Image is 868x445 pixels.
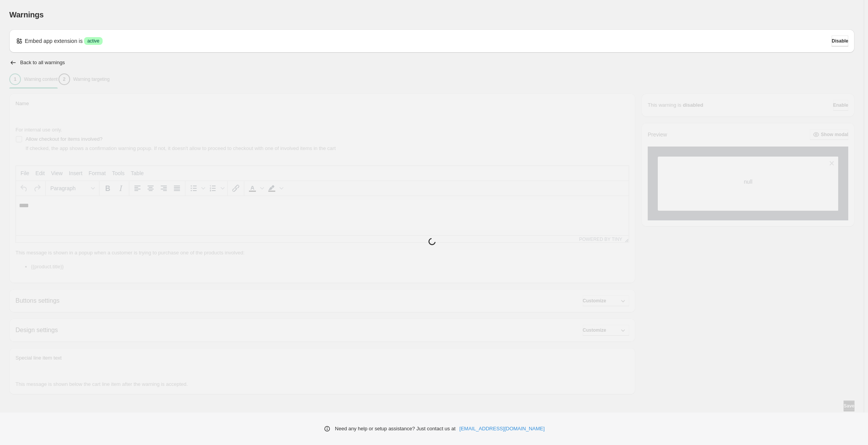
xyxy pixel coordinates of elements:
[460,425,545,433] a: [EMAIL_ADDRESS][DOMAIN_NAME]
[20,60,65,66] h2: Back to all warnings
[25,37,82,45] p: Embed app extension is
[87,38,99,44] span: active
[832,36,848,46] button: Disable
[3,6,610,15] body: Rich Text Area. Press ALT-0 for help.
[9,10,44,19] span: Warnings
[832,38,848,44] span: Disable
